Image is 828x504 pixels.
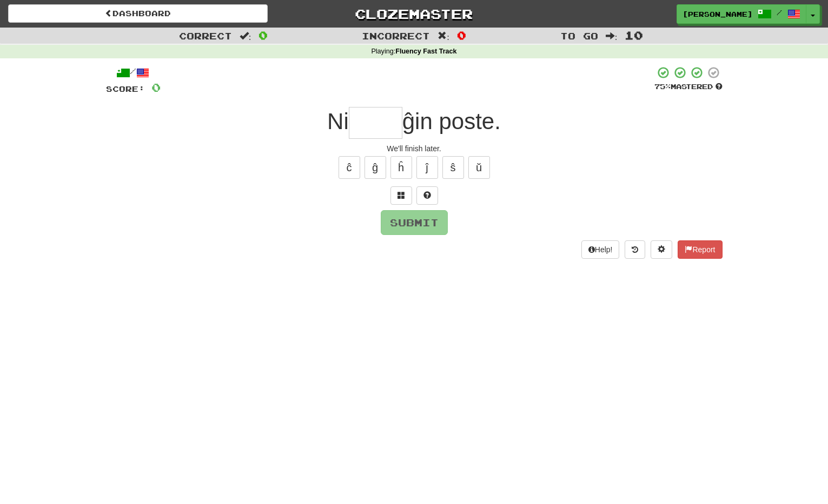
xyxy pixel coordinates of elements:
[381,210,448,235] button: Submit
[416,186,438,205] button: Single letter hint - you only get 1 per sentence and score half the points! alt+h
[457,29,466,42] span: 0
[362,30,430,41] span: Incorrect
[259,29,268,42] span: 0
[179,30,232,41] span: Correct
[8,4,268,23] a: Dashboard
[339,156,360,179] button: ĉ
[327,109,349,134] span: Ni
[106,66,161,79] div: /
[438,31,449,41] span: :
[625,240,645,259] button: Round history (alt+y)
[402,109,501,134] span: ĝin poste.
[240,31,251,41] span: :
[151,80,161,94] span: 0
[365,156,386,179] button: ĝ
[654,82,671,91] span: 75 %
[560,30,598,41] span: To go
[654,82,723,92] div: Mastered
[284,4,544,23] a: Clozemaster
[777,9,782,16] span: /
[106,84,145,93] span: Score:
[416,156,438,179] button: ĵ
[683,9,753,19] span: [PERSON_NAME]
[581,240,620,259] button: Help!
[677,4,806,24] a: [PERSON_NAME] /
[106,143,723,154] div: We'll finish later.
[678,240,722,259] button: Report
[395,48,456,55] strong: Fluency Fast Track
[625,29,643,42] span: 10
[606,31,618,41] span: :
[468,156,490,179] button: ŭ
[442,156,464,179] button: ŝ
[390,186,412,205] button: Switch sentence to multiple choice alt+p
[390,156,412,179] button: ĥ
